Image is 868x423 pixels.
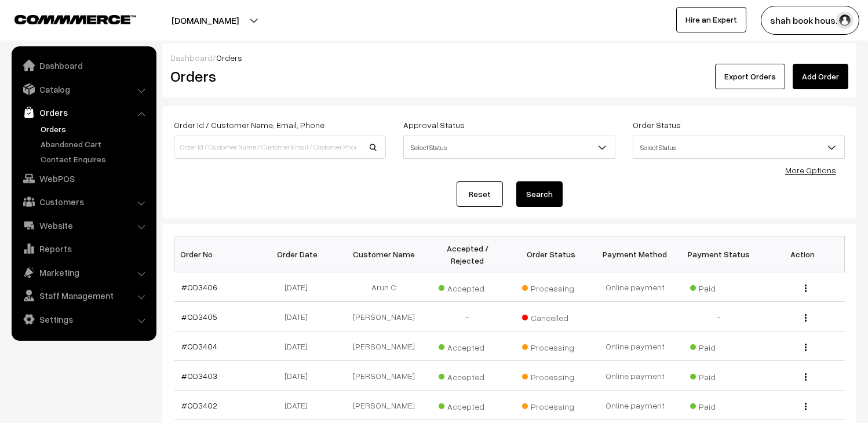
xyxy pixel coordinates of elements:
[181,282,217,292] a: #OD3406
[457,181,503,207] a: Reset
[403,119,465,131] label: Approval Status
[633,137,844,158] span: Select Status
[258,331,342,361] td: [DATE]
[14,12,116,25] a: COMMMERCE
[793,64,848,89] a: Add Order
[342,272,426,302] td: Arun C
[14,79,152,100] a: Catalog
[439,338,497,353] span: Accepted
[14,191,152,212] a: Customers
[342,331,426,361] td: [PERSON_NAME]
[425,236,509,272] th: Accepted / Rejected
[216,53,242,63] span: Orders
[170,67,385,85] h2: Orders
[690,368,748,383] span: Paid
[439,398,497,413] span: Accepted
[14,55,152,76] a: Dashboard
[258,236,342,272] th: Order Date
[404,137,615,158] span: Select Status
[258,391,342,420] td: [DATE]
[425,302,509,331] td: -
[805,403,807,410] img: Menu
[836,12,854,29] img: user
[14,168,152,189] a: WebPOS
[14,215,152,236] a: Website
[690,279,748,294] span: Paid
[593,391,677,420] td: Online payment
[439,368,497,383] span: Accepted
[593,361,677,391] td: Online payment
[258,302,342,331] td: [DATE]
[805,285,807,292] img: Menu
[181,341,217,351] a: #OD3404
[131,6,279,35] button: [DOMAIN_NAME]
[170,53,213,63] a: Dashboard
[633,136,845,159] span: Select Status
[522,368,580,383] span: Processing
[14,309,152,330] a: Settings
[14,262,152,283] a: Marketing
[258,272,342,302] td: [DATE]
[174,236,258,272] th: Order No
[439,279,497,294] span: Accepted
[805,344,807,351] img: Menu
[170,52,848,64] div: /
[509,236,593,272] th: Order Status
[593,272,677,302] td: Online payment
[677,302,761,331] td: -
[342,302,426,331] td: [PERSON_NAME]
[690,338,748,353] span: Paid
[403,136,615,159] span: Select Status
[174,136,386,159] input: Order Id / Customer Name / Customer Email / Customer Phone
[633,119,681,131] label: Order Status
[174,119,324,131] label: Order Id / Customer Name, Email, Phone
[522,279,580,294] span: Processing
[805,314,807,322] img: Menu
[690,398,748,413] span: Paid
[715,64,785,89] button: Export Orders
[14,238,152,259] a: Reports
[342,391,426,420] td: [PERSON_NAME]
[593,331,677,361] td: Online payment
[181,400,217,410] a: #OD3402
[14,15,136,24] img: COMMMERCE
[676,7,746,32] a: Hire an Expert
[785,165,836,175] a: More Options
[522,309,580,324] span: Cancelled
[593,236,677,272] th: Payment Method
[38,123,152,135] a: Orders
[14,285,152,306] a: Staff Management
[181,371,217,381] a: #OD3403
[677,236,761,272] th: Payment Status
[522,338,580,353] span: Processing
[516,181,563,207] button: Search
[761,236,845,272] th: Action
[805,373,807,381] img: Menu
[761,6,859,35] button: shah book hous…
[342,361,426,391] td: [PERSON_NAME]
[181,312,217,322] a: #OD3405
[38,138,152,150] a: Abandoned Cart
[14,102,152,123] a: Orders
[258,361,342,391] td: [DATE]
[522,398,580,413] span: Processing
[342,236,426,272] th: Customer Name
[38,153,152,165] a: Contact Enquires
